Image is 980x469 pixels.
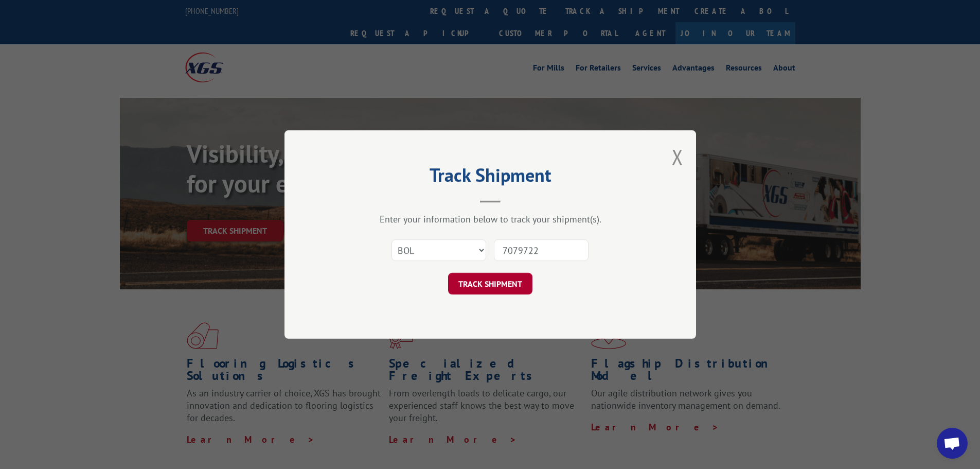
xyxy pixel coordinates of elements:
button: Close modal [672,143,683,170]
button: TRACK SHIPMENT [448,273,532,294]
input: Number(s) [494,239,589,261]
div: Enter your information below to track your shipment(s). [336,213,645,225]
div: Open chat [937,428,968,459]
h2: Track Shipment [336,168,645,187]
